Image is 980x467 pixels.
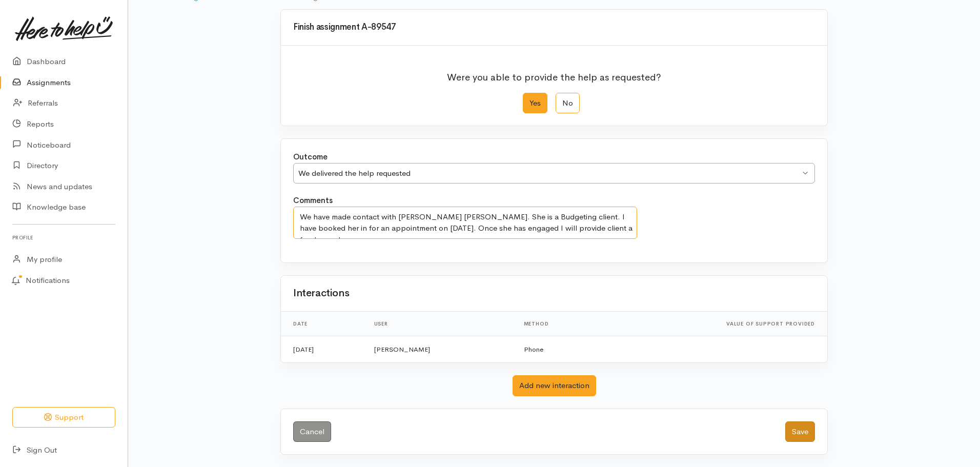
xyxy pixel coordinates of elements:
[298,168,800,179] div: We delivered the help requested
[556,93,580,114] label: No
[785,421,815,442] button: Save
[281,336,366,362] td: [DATE]
[293,195,333,207] label: Comments
[293,421,331,442] a: Cancel
[366,336,516,362] td: [PERSON_NAME]
[513,375,596,396] button: Add new interaction
[293,288,349,299] h2: Interactions
[523,93,547,114] label: Yes
[281,312,366,336] th: Date
[601,312,827,336] th: Value of support provided
[447,64,661,85] p: Were you able to provide the help as requested?
[516,336,601,362] td: Phone
[516,312,601,336] th: Method
[366,312,516,336] th: User
[293,151,328,163] label: Outcome
[12,231,115,245] h6: Profile
[293,23,815,32] h3: Finish assignment A-89547
[12,407,115,428] button: Support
